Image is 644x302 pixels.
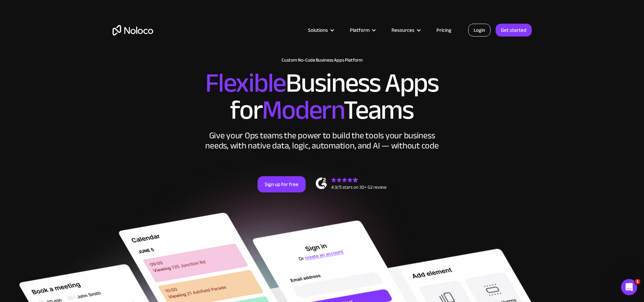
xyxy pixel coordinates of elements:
[350,26,369,34] div: Platform
[205,58,286,108] span: Flexible
[391,26,414,34] div: Resources
[262,85,343,135] span: Modern
[383,26,428,34] div: Resources
[635,279,640,284] span: 1
[496,24,532,37] a: Get started
[308,26,328,34] div: Solutions
[621,279,637,295] iframe: Intercom live chat
[428,26,460,34] a: Pricing
[113,25,153,36] a: home
[300,26,341,34] div: Solutions
[341,26,383,34] div: Platform
[258,176,306,192] a: Sign up for free
[204,131,440,151] div: Give your Ops teams the power to build the tools your business needs, with native data, logic, au...
[113,70,532,124] h2: Business Apps for Teams
[468,24,491,37] a: Login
